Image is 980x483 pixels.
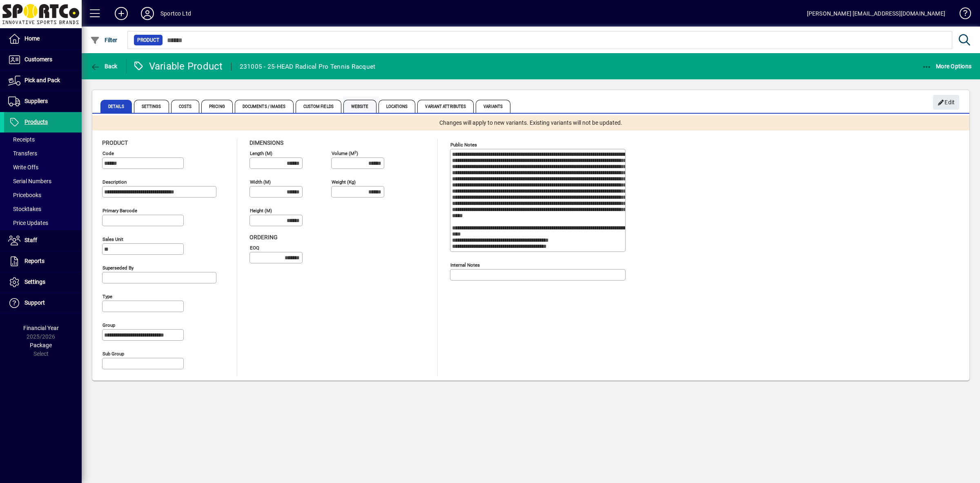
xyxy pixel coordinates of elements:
[240,60,376,73] div: 231005 - 25-HEAD Radical Pro Tennis Racquet
[102,236,123,242] mat-label: Sales unit
[8,178,51,184] span: Serial Numbers
[249,234,278,240] span: Ordering
[102,265,134,271] mat-label: Superseded by
[23,325,59,331] span: Financial Year
[102,179,127,185] mat-label: Description
[4,174,82,188] a: Serial Numbers
[476,100,510,113] span: Variants
[938,96,955,109] span: Edit
[4,133,82,146] a: Receipts
[102,208,137,213] mat-label: Primary barcode
[24,56,52,63] span: Customers
[102,351,124,357] mat-label: Sub group
[137,36,159,44] span: Product
[8,164,38,171] span: Write Offs
[933,95,959,110] button: Edit
[807,7,945,20] div: [PERSON_NAME] [EMAIL_ADDRESS][DOMAIN_NAME]
[102,139,128,146] span: Product
[296,100,341,113] span: Custom Fields
[160,7,191,20] div: Sportco Ltd
[4,70,82,91] a: Pick and Pack
[102,151,114,156] mat-label: Code
[82,59,127,74] app-page-header-button: Back
[332,151,358,156] mat-label: Volume (m )
[235,100,294,113] span: Documents / Images
[450,142,477,148] mat-label: Public Notes
[4,29,82,49] a: Home
[24,299,45,306] span: Support
[88,59,120,74] button: Back
[4,293,82,313] a: Support
[24,279,45,285] span: Settings
[4,272,82,292] a: Settings
[24,98,48,104] span: Suppliers
[30,342,52,348] span: Package
[250,179,271,185] mat-label: Width (m)
[24,119,48,125] span: Products
[250,245,259,251] mat-label: EOQ
[8,136,35,143] span: Receipts
[134,6,160,21] button: Profile
[922,63,972,70] span: More Options
[134,100,169,113] span: Settings
[4,251,82,272] a: Reports
[4,91,82,112] a: Suppliers
[4,230,82,251] a: Staff
[4,49,82,70] a: Customers
[4,146,82,160] a: Transfers
[332,179,356,185] mat-label: Weight (Kg)
[24,35,40,42] span: Home
[88,33,120,47] button: Filter
[102,294,112,299] mat-label: Type
[8,206,41,212] span: Stocktakes
[90,63,118,70] span: Back
[90,37,118,43] span: Filter
[108,6,134,21] button: Add
[4,202,82,216] a: Stocktakes
[4,188,82,202] a: Pricebooks
[439,119,622,127] span: Changes will apply to new variants. Existing variants will not be updated.
[4,216,82,230] a: Price Updates
[379,100,416,113] span: Locations
[24,237,37,243] span: Staff
[102,322,115,328] mat-label: Group
[450,262,480,268] mat-label: Internal Notes
[920,59,974,74] button: More Options
[4,160,82,174] a: Write Offs
[24,258,45,264] span: Reports
[8,150,37,157] span: Transfers
[8,220,48,226] span: Price Updates
[953,2,970,28] a: Knowledge Base
[133,60,223,73] div: Variable Product
[24,77,60,83] span: Pick and Pack
[354,150,356,154] sup: 3
[343,100,376,113] span: Website
[201,100,233,113] span: Pricing
[250,208,272,213] mat-label: Height (m)
[250,151,272,156] mat-label: Length (m)
[8,192,41,198] span: Pricebooks
[249,139,283,146] span: Dimensions
[171,100,200,113] span: Costs
[417,100,474,113] span: Variant Attributes
[100,100,132,113] span: Details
